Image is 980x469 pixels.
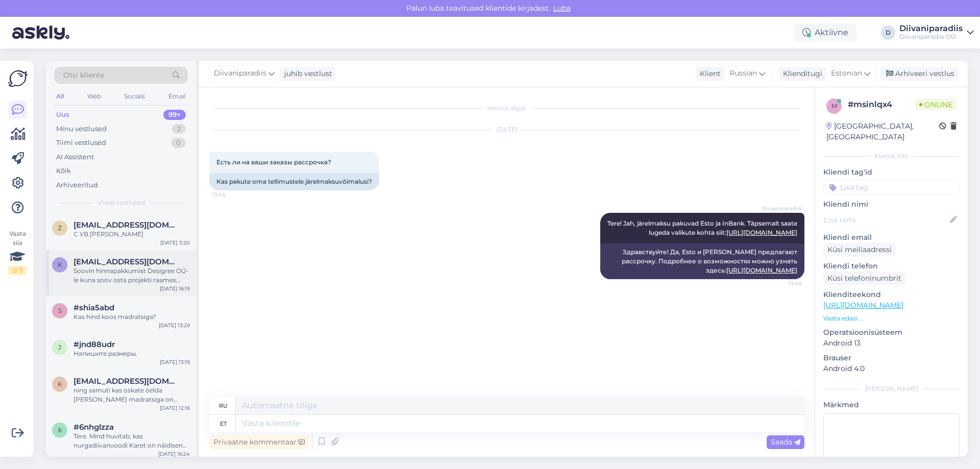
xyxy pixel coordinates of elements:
span: k [58,380,62,388]
a: DiivaniparadiisDiivaniparadiis OÜ [899,24,974,41]
p: Kliendi nimi [823,199,960,210]
div: [DATE] 12:16 [160,404,190,412]
div: D [881,26,895,40]
p: Klienditeekond [823,289,960,300]
div: Kliendi info [823,152,960,161]
span: Есть ли на ваши заказы рассрочка? [216,158,331,166]
div: Email [166,90,188,103]
a: [URL][DOMAIN_NAME] [823,301,903,310]
div: Privaatne kommentaar [209,435,309,449]
div: Vestlus algas [209,104,804,113]
input: Lisa tag [823,180,960,195]
div: All [54,90,66,103]
div: juhib vestlust [280,68,332,79]
div: Здравствуйте! Да, Esto и [PERSON_NAME] предлагают рассрочку. Подробнее о возможностях можно узнат... [600,243,804,279]
p: Kliendi tag'id [823,167,960,178]
span: zban@list.ru [73,220,180,230]
div: С УВ.[PERSON_NAME] [73,230,190,239]
span: Uued vestlused [97,198,145,207]
div: ru [219,397,228,414]
div: Tere. Mind huvitab, kas nurgadiivanvoodi Karet on näidisena olemas ka Tallinna kaupluses? [73,432,190,450]
div: 2 / 3 [8,266,27,275]
div: Aktiivne [794,23,856,42]
div: Socials [122,90,147,103]
p: Vaata edasi ... [823,314,960,323]
div: Uus [56,110,69,120]
span: karmenkilk1@gmail.com [73,377,180,386]
span: Diivaniparadiis [214,68,266,79]
div: [PERSON_NAME] [823,384,960,393]
span: 13:49 [763,280,801,287]
a: [URL][DOMAIN_NAME] [726,266,797,274]
div: Kas hind koos madratsiga? [73,312,190,322]
div: Klient [696,68,721,79]
p: Kliendi email [823,232,960,243]
span: j [58,343,61,351]
div: Arhiveeritud [56,180,98,190]
div: [DATE] [209,125,804,134]
p: Operatsioonisüsteem [823,327,960,338]
div: Küsi meiliaadressi [823,243,896,257]
div: Kõik [56,166,71,176]
span: Otsi kliente [63,70,104,81]
span: Estonian [831,68,862,79]
div: Vaata siia [8,229,27,275]
div: [GEOGRAPHIC_DATA], [GEOGRAPHIC_DATA] [826,121,939,142]
span: z [58,224,62,232]
div: Tiimi vestlused [56,138,106,148]
span: Russian [729,68,757,79]
div: Minu vestlused [56,124,107,134]
div: [DATE] 16:24 [158,450,190,458]
span: 13:44 [212,191,251,199]
div: ning samuti kas oskate öelda [PERSON_NAME] madratsiga on toode näidisena Järve keskuse poes väljas? [73,386,190,404]
input: Lisa nimi [824,214,948,226]
a: [URL][DOMAIN_NAME] [726,229,797,236]
p: Android 4.0 [823,363,960,374]
p: Android 13 [823,338,960,349]
div: [DATE] 13:19 [160,358,190,366]
span: Online [915,99,957,110]
span: 6 [58,426,62,434]
span: k [58,261,62,268]
div: AI Assistent [56,152,94,162]
span: klaire.vaher0@gmail.com [73,257,180,266]
div: Diivaniparadiis OÜ [899,33,963,41]
span: s [58,307,62,314]
div: Напишите размеры. [73,349,190,358]
div: Web [85,90,103,103]
p: Kliendi telefon [823,261,960,271]
div: Diivaniparadiis [899,24,963,33]
span: m [831,102,837,110]
img: Askly Logo [8,69,28,88]
div: Soovin hinnapakkumist Desigree OÜ-le kuna soov osta projekti raames aiamööblit AIAMÖÖBEL NASSAU l... [73,266,190,285]
div: 2 [172,124,186,134]
p: Märkmed [823,400,960,410]
div: et [220,415,227,432]
div: # msinlqx4 [848,98,915,111]
div: Klienditugi [779,68,822,79]
span: Luba [550,4,574,13]
div: Küsi telefoninumbrit [823,271,905,285]
div: Arhiveeri vestlus [880,67,959,81]
div: Kas pakute oma tellimustele järelmaksuvõimalusi? [209,173,379,190]
span: #6nhglzza [73,423,114,432]
div: [DATE] 16:19 [160,285,190,292]
div: [DATE] 3:20 [160,239,190,246]
div: 99+ [163,110,186,120]
span: Tere! Jah, järelmaksu pakuvad Esto ja InBank. Täpsemalt saate lugeda valikute kohta siit: [607,219,799,236]
p: Brauser [823,353,960,363]
span: Saada [771,437,800,447]
span: Diivaniparadiis [762,205,801,212]
div: 0 [171,138,186,148]
span: #jnd88udr [73,340,115,349]
span: #shia5abd [73,303,114,312]
div: [DATE] 13:29 [159,322,190,329]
